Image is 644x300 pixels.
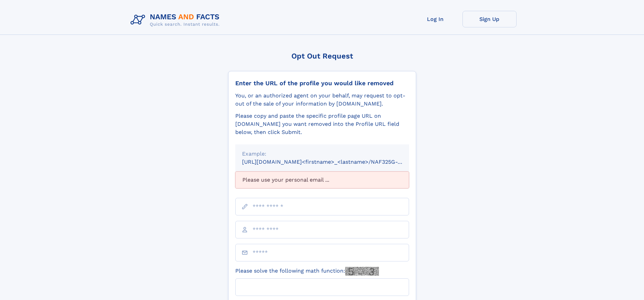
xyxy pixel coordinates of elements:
a: Log In [408,11,462,27]
div: Please use your personal email ... [235,171,409,188]
div: You, or an authorized agent on your behalf, may request to opt-out of the sale of your informatio... [235,92,409,108]
small: [URL][DOMAIN_NAME]<firstname>_<lastname>/NAF325G-xxxxxxxx [242,159,422,165]
div: Opt Out Request [228,52,416,60]
div: Enter the URL of the profile you would like removed [235,79,409,87]
label: Please solve the following math function: [235,267,379,276]
img: Logo Names and Facts [128,11,225,29]
div: Please copy and paste the specific profile page URL on [DOMAIN_NAME] you want removed into the Pr... [235,112,409,136]
div: Example: [242,150,402,158]
a: Sign Up [462,11,517,27]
